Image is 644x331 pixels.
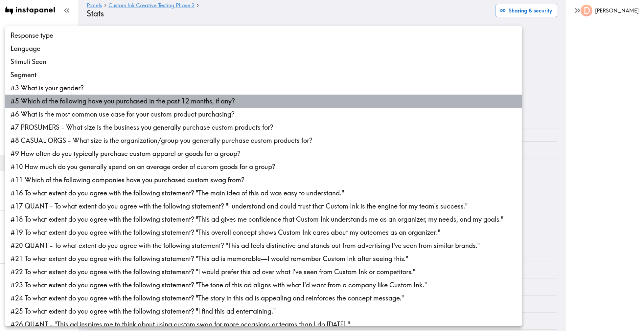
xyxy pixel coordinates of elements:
[5,305,522,318] li: #25 To what extent do you agree with the following statement? "I find this ad entertaining."
[5,226,522,239] li: #19 To what extent do you agree with the following statement? "This overall concept shows Custom ...
[5,187,522,200] li: #16 To what extent do you agree with the following statement? "The main idea of this ad was easy ...
[5,42,522,55] li: Language
[5,121,522,134] li: #7 PROSUMERS - What size is the business you generally purchase custom products for?
[5,108,522,121] li: #6 What is the most common use case for your custom product purchasing?
[5,173,522,187] li: #11 Which of the following companies have you purchased custom swag from?
[5,252,522,265] li: #21 To what extent do you agree with the following statement? "This ad is memorable—I would remem...
[5,81,522,95] li: #3 What is your gender?
[5,213,522,226] li: #18 To what extent do you agree with the following statement? "This ad gives me confidence that C...
[5,147,522,160] li: #9 How often do you typically purchase custom apparel or goods for a group?
[5,55,522,68] li: Stimuli Seen
[5,29,522,42] li: Response type
[5,160,522,173] li: #10 How much do you generally spend on an average order of custom goods for a group?
[5,292,522,305] li: #24 To what extent do you agree with the following statement? "The story in this ad is appealing ...
[5,278,522,292] li: #23 To what extent do you agree with the following statement? "The tone of this ad aligns with wh...
[5,318,522,331] li: #26 QUANT - "This ad inspires me to think about using custom swag for more occasions or teams tha...
[5,68,522,81] li: Segment
[5,95,522,108] li: #5 Which of the following have you purchased in the past 12 months, if any?
[5,239,522,252] li: #20 QUANT - To what extent do you agree with the following statement? "This ad feels distinctive ...
[5,134,522,147] li: #8 CASUAL ORGS - What size is the organization/group you generally purchase custom products for?
[5,265,522,278] li: #22 To what extent do you agree with the following statement? "I would prefer this ad over what I...
[5,200,522,213] li: #17 QUANT - To what extent do you agree with the following statement? "I understand and could tru...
